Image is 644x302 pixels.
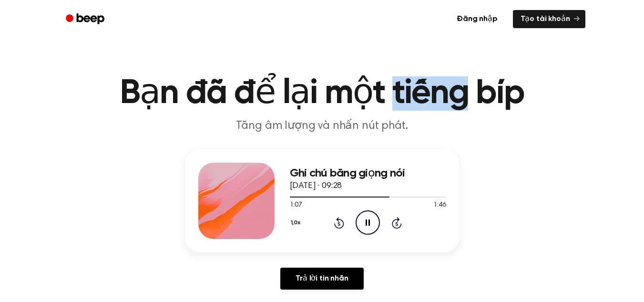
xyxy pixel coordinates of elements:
font: 1:07 [290,202,302,208]
font: 1,0x [291,220,300,226]
font: Tăng âm lượng và nhấn nút phát. [236,120,408,132]
button: 1,0x [290,215,304,231]
font: Đăng nhập [457,15,498,23]
font: Trả lời tin nhắn [296,275,348,282]
font: Ghi chú bằng giọng nói [290,167,405,179]
a: Tạo tài khoản [513,10,585,28]
a: Trả lời tin nhắn [280,268,363,290]
font: [DATE] · 09:28 [290,182,342,190]
a: Tiếng bíp [59,10,113,29]
font: Bạn đã để lại một tiếng bíp [120,76,524,111]
font: 1:46 [433,202,446,208]
font: Tạo tài khoản [521,15,570,23]
a: Đăng nhập [447,8,507,30]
